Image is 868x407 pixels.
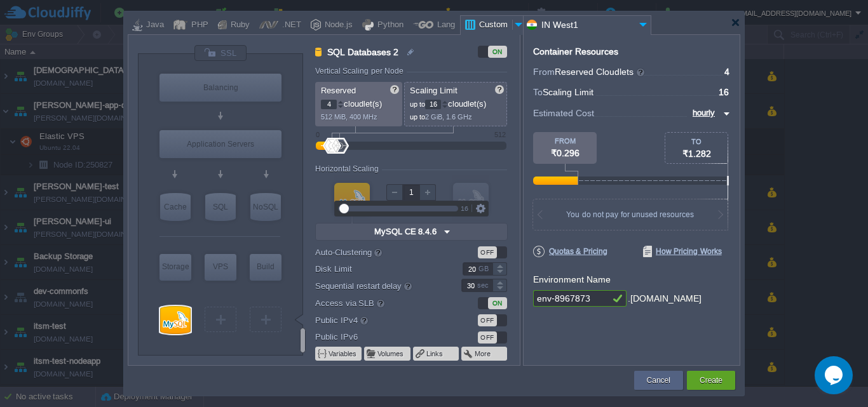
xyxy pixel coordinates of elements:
button: More [475,349,492,359]
label: Environment Name [533,274,611,284]
div: .[DOMAIN_NAME] [628,290,702,307]
div: .NET [278,16,301,35]
div: Container Resources [533,47,618,57]
div: SQL [205,193,236,221]
button: Links [426,349,444,359]
div: TO [665,138,728,145]
div: 16 [458,204,472,212]
div: 512 [494,131,506,138]
div: ON [488,297,507,309]
div: Vertical Scaling per Node [315,67,407,76]
div: Storage [159,254,191,279]
div: Load Balancer [159,74,281,102]
span: Scaling Limit [410,86,458,95]
iframe: chat widget [815,356,855,394]
label: Access via SLB [315,296,444,310]
p: cloudlet(s) [410,96,503,109]
span: 4 [724,67,729,77]
label: Disk Limit [315,262,444,276]
div: Application Servers [159,130,281,158]
div: Ruby [227,16,250,35]
div: FROM [533,137,597,145]
div: GB [478,263,491,275]
div: Balancing [159,74,281,102]
div: Java [142,16,164,35]
span: 16 [719,87,729,97]
span: ₹0.296 [551,148,580,158]
div: NoSQL Databases [250,193,281,221]
label: Public IPv4 [315,313,444,327]
span: ₹1.282 [682,149,711,159]
span: 512 MiB, 400 MHz [321,113,377,121]
label: Sequential restart delay [315,279,444,293]
div: Cache [160,193,191,221]
div: Elastic VPS [205,254,236,281]
div: 0 [316,131,320,138]
div: Build Node [250,254,281,281]
div: Build [250,254,281,279]
div: SQL Databases 2 [160,306,191,334]
div: Create New Layer [205,307,236,332]
button: Create [700,374,722,387]
div: sec [477,279,491,291]
div: OFF [478,314,497,326]
div: Lang [433,16,455,35]
div: Storage Containers [159,254,191,281]
span: up to [410,113,425,121]
span: How Pricing Works [643,246,722,257]
span: To [533,87,543,97]
label: Public IPv6 [315,330,444,344]
div: Create New Layer [250,307,281,332]
div: ON [488,46,507,58]
button: Volumes [377,349,405,359]
label: Auto-Clustering [315,245,444,259]
div: Node.js [321,16,353,35]
div: PHP [187,16,208,35]
button: Variables [329,349,358,359]
span: Quotas & Pricing [533,246,607,257]
div: Horizontal Scaling [315,164,382,173]
div: SQL Databases [205,193,236,221]
span: Scaling Limit [543,87,593,97]
div: VPS [205,254,236,279]
span: From [533,67,555,77]
p: cloudlet(s) [321,96,398,109]
div: Python [374,16,403,35]
span: Reserved [321,86,356,95]
div: OFF [478,331,497,344]
span: 2 GiB, 1.6 GHz [425,113,472,121]
span: Estimated Cost [533,106,594,120]
div: Custom [475,16,512,35]
div: OFF [478,246,497,258]
span: up to [410,100,425,108]
span: Reserved Cloudlets [555,67,646,77]
button: Cancel [647,374,670,387]
div: NoSQL [250,193,281,221]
